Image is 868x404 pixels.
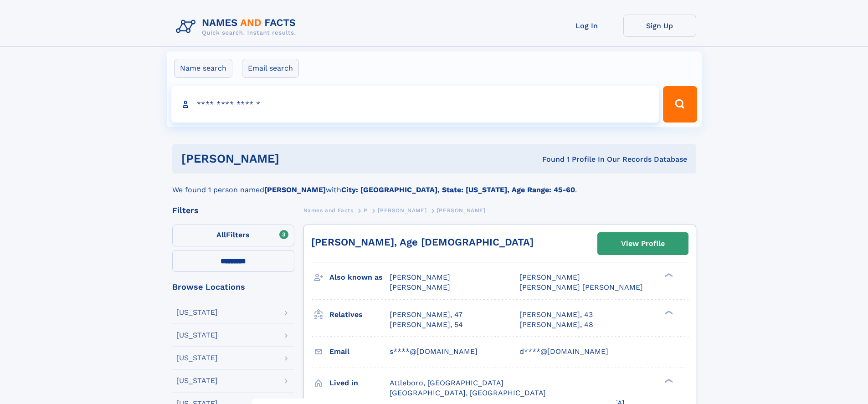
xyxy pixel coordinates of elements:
[519,283,643,291] span: [PERSON_NAME] [PERSON_NAME]
[172,15,303,39] img: Logo Names and Facts
[172,225,294,246] label: Filters
[390,320,463,330] a: [PERSON_NAME], 54
[176,377,218,384] div: [US_STATE]
[378,205,426,216] a: [PERSON_NAME]
[390,378,503,387] span: Attleboro, [GEOGRAPHIC_DATA]
[623,15,696,37] a: Sign Up
[303,205,354,216] a: Names and Facts
[519,310,593,320] a: [PERSON_NAME], 43
[176,309,218,316] div: [US_STATE]
[663,272,673,278] div: ❯
[519,273,580,281] span: [PERSON_NAME]
[176,332,218,339] div: [US_STATE]
[181,153,411,164] h1: [PERSON_NAME]
[390,283,450,291] span: [PERSON_NAME]
[176,354,218,362] div: [US_STATE]
[329,307,390,322] h3: Relatives
[663,309,673,315] div: ❯
[411,154,687,164] div: Found 1 Profile In Our Records Database
[663,86,697,123] button: Search Button
[172,283,294,291] div: Browse Locations
[329,270,390,285] h3: Also known as
[264,185,326,194] b: [PERSON_NAME]
[172,174,696,195] div: We found 1 person named with .
[364,207,368,214] span: P
[242,59,299,78] label: Email search
[216,230,226,239] span: All
[172,206,294,215] div: Filters
[598,233,688,255] a: View Profile
[390,310,462,320] a: [PERSON_NAME], 47
[378,207,426,214] span: [PERSON_NAME]
[329,375,390,391] h3: Lived in
[171,86,659,123] input: search input
[341,185,575,194] b: City: [GEOGRAPHIC_DATA], State: [US_STATE], Age Range: 45-60
[364,205,368,216] a: P
[437,207,486,214] span: [PERSON_NAME]
[390,273,450,281] span: [PERSON_NAME]
[663,378,673,384] div: ❯
[174,59,232,78] label: Name search
[311,236,534,248] a: [PERSON_NAME], Age [DEMOGRAPHIC_DATA]
[390,389,546,397] span: [GEOGRAPHIC_DATA], [GEOGRAPHIC_DATA]
[329,344,390,359] h3: Email
[519,320,593,330] a: [PERSON_NAME], 48
[621,233,665,254] div: View Profile
[550,15,623,37] a: Log In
